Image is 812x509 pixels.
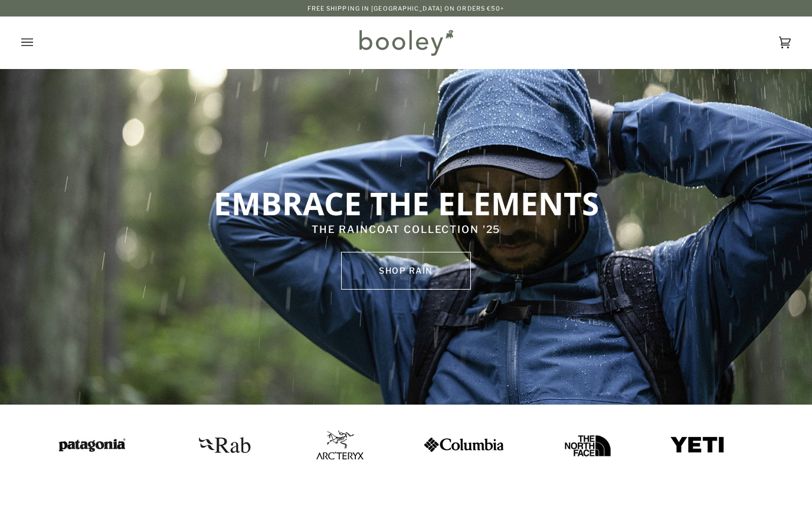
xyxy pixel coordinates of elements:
[170,183,642,222] p: EMBRACE THE ELEMENTS
[354,25,457,60] img: Booley
[341,252,471,290] a: SHOP rain
[170,222,642,238] p: THE RAINCOAT COLLECTION '25
[21,17,57,68] button: Open menu
[307,4,505,13] p: Free Shipping in [GEOGRAPHIC_DATA] on Orders €50+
